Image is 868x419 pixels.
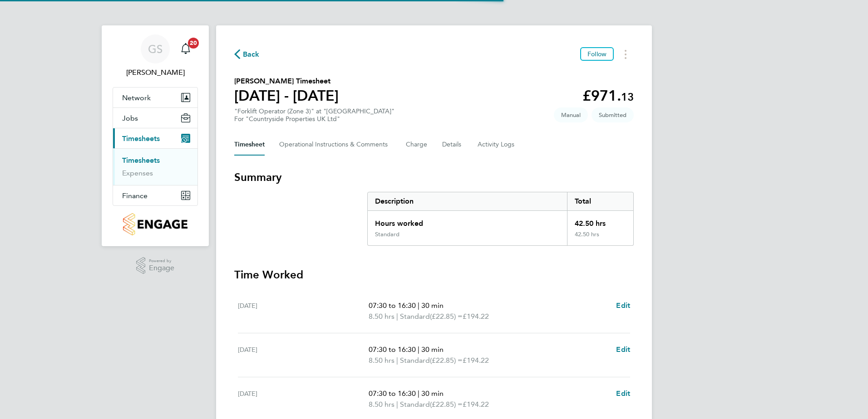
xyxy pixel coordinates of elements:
span: (£22.85) = [430,356,463,365]
h3: Summary [234,170,634,185]
span: Edit [616,389,630,398]
button: Details [442,134,463,156]
span: 07:30 to 16:30 [369,345,416,354]
span: £194.22 [463,400,489,409]
span: This timesheet was manually created. [554,107,588,122]
h2: [PERSON_NAME] Timesheet [234,76,339,87]
span: | [418,301,419,310]
span: 30 min [421,301,444,310]
button: Finance [113,185,197,205]
a: GS[PERSON_NAME] [113,34,198,78]
div: [DATE] [238,344,369,366]
a: Edit [616,300,630,311]
a: Timesheets [122,156,160,165]
div: Total [567,192,633,210]
span: (£22.85) = [430,400,463,409]
span: Back [243,49,260,60]
span: Standard [400,399,430,410]
span: (£22.85) = [430,312,463,321]
div: Description [368,192,567,210]
a: Expenses [122,169,153,177]
span: 13 [621,90,634,103]
span: | [396,312,398,321]
img: countryside-properties-logo-retina.png [123,213,187,235]
div: [DATE] [238,388,369,410]
button: Timesheets Menu [617,47,634,61]
span: 30 min [421,345,444,354]
button: Timesheet [234,134,265,156]
span: 07:30 to 16:30 [369,301,416,310]
h1: [DATE] - [DATE] [234,87,339,105]
a: Edit [616,344,630,355]
button: Operational Instructions & Comments [279,134,391,156]
button: Activity Logs [478,134,516,156]
span: | [396,356,398,365]
span: £194.22 [463,356,489,365]
button: Back [234,49,260,60]
div: For "Countryside Properties UK Ltd" [234,115,395,123]
span: Timesheets [122,134,160,143]
span: Network [122,93,151,102]
span: Follow [587,50,607,58]
nav: Main navigation [102,25,209,246]
button: Follow [580,47,614,61]
div: [DATE] [238,300,369,322]
span: | [396,400,398,409]
div: Timesheets [113,148,197,185]
div: Hours worked [368,211,567,231]
span: Standard [400,355,430,366]
button: Network [113,88,197,107]
span: Standard [400,311,430,322]
a: Powered byEngage [136,257,175,274]
button: Charge [406,134,428,156]
span: 07:30 to 16:30 [369,389,416,398]
span: 8.50 hrs [369,312,395,321]
span: £194.22 [463,312,489,321]
span: | [418,345,419,354]
a: Edit [616,388,630,399]
span: Gurraj Singh [113,67,198,78]
span: This timesheet is Submitted. [592,107,634,122]
span: Edit [616,301,630,310]
span: 8.50 hrs [369,400,395,409]
span: Engage [149,264,174,272]
span: 30 min [421,389,444,398]
a: 20 [177,34,195,63]
span: Edit [616,345,630,354]
span: Powered by [149,257,174,265]
div: 42.50 hrs [567,231,633,245]
h3: Time Worked [234,268,634,282]
span: Finance [122,191,148,200]
span: Jobs [122,114,138,122]
div: "Forklift Operator (Zone 3)" at "[GEOGRAPHIC_DATA]" [234,107,395,123]
span: GS [148,43,163,55]
button: Timesheets [113,128,197,148]
div: Standard [375,231,399,238]
app-decimal: £971. [582,87,634,104]
span: 8.50 hrs [369,356,395,365]
div: 42.50 hrs [567,211,633,231]
span: 20 [188,38,199,49]
div: Summary [367,192,634,246]
span: | [418,389,419,398]
a: Go to home page [113,213,198,235]
button: Jobs [113,108,197,128]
